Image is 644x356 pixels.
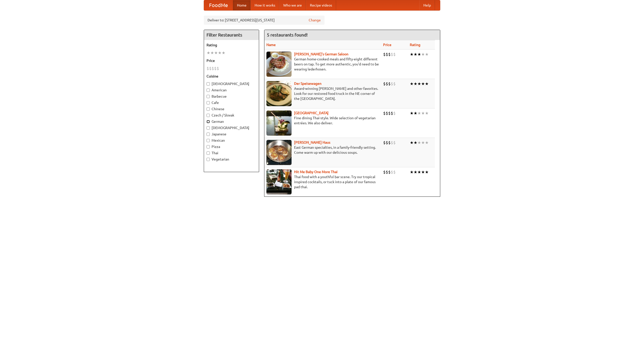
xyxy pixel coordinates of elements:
li: ★ [210,50,214,56]
h5: Rating [207,43,256,48]
li: ★ [425,52,429,57]
li: $ [391,110,393,116]
li: $ [386,169,388,175]
li: $ [383,110,386,116]
a: Help [419,0,435,10]
li: $ [393,81,396,87]
li: $ [383,52,386,57]
p: German home-cooked meals and fifty-eight different beers on tap. To get more authentic, you'd nee... [266,57,379,72]
input: [DEMOGRAPHIC_DATA] [207,82,210,86]
li: ★ [417,169,421,175]
li: ★ [218,50,222,56]
li: $ [217,66,219,71]
p: Award-winning [PERSON_NAME] and other favorites. Look for our restored food truck in the NE corne... [266,86,379,101]
label: Mexican [207,138,256,143]
img: kohlhaus.jpg [266,140,292,165]
p: Fine dining Thai-style. Wide selection of vegetarian entrées. We also deliver. [266,115,379,126]
li: $ [386,140,388,145]
li: $ [391,140,393,145]
li: $ [214,66,217,71]
li: ★ [425,140,429,145]
div: Deliver to: [STREET_ADDRESS][US_STATE] [204,16,325,25]
li: ★ [425,110,429,116]
li: $ [391,81,393,87]
a: Who we are [279,0,306,10]
li: ★ [421,52,425,57]
li: ★ [410,169,414,175]
li: $ [393,52,396,57]
label: Vegetarian [207,157,256,162]
h5: Price [207,58,256,63]
li: ★ [414,81,417,87]
li: ★ [421,81,425,87]
input: Mexican [207,139,210,142]
li: $ [393,140,396,145]
li: ★ [207,50,210,56]
h5: Cuisine [207,74,256,79]
h4: Filter Restaurants [204,30,259,40]
li: ★ [417,52,421,57]
li: ★ [414,140,417,145]
li: ★ [410,52,414,57]
li: $ [386,110,388,116]
li: $ [388,52,391,57]
label: [DEMOGRAPHIC_DATA] [207,125,256,130]
p: East German specialties, in a family-friendly setting. Come warm up with our delicious soups. [266,145,379,155]
label: Thai [207,150,256,155]
li: $ [393,110,396,116]
input: Thai [207,151,210,155]
input: Barbecue [207,95,210,98]
li: ★ [421,169,425,175]
li: ★ [425,81,429,87]
li: $ [388,140,391,145]
img: speisewagen.jpg [266,81,292,106]
img: babythai.jpg [266,169,292,194]
li: ★ [410,81,414,87]
li: $ [388,169,391,175]
li: $ [386,81,388,87]
img: satay.jpg [266,110,292,136]
a: FoodMe [204,0,233,10]
label: Japanese [207,132,256,137]
input: Czech / Slovak [207,114,210,117]
a: [PERSON_NAME]'s German Saloon [294,52,348,56]
a: Rating [410,43,420,47]
li: ★ [417,81,421,87]
li: ★ [414,169,417,175]
li: $ [383,81,386,87]
b: [GEOGRAPHIC_DATA] [294,111,329,115]
li: ★ [222,50,225,56]
label: Czech / Slovak [207,113,256,118]
li: ★ [421,110,425,116]
a: [PERSON_NAME] Haus [294,140,330,144]
img: esthers.jpg [266,52,292,77]
a: Hit Me Baby One More Thai [294,170,338,174]
li: $ [209,66,212,71]
li: $ [388,110,391,116]
input: Vegetarian [207,158,210,161]
li: ★ [417,140,421,145]
a: Change [309,18,321,23]
p: Thai food with a youthful bar scene. Try our tropical inspired cocktails, or tuck into a plate of... [266,174,379,189]
a: Price [383,43,391,47]
li: $ [388,81,391,87]
a: Name [266,43,276,47]
li: ★ [410,140,414,145]
label: Pizza [207,144,256,149]
li: $ [391,169,393,175]
label: German [207,119,256,124]
li: ★ [425,169,429,175]
label: American [207,88,256,93]
label: Chinese [207,106,256,111]
li: $ [386,52,388,57]
input: German [207,120,210,123]
a: Recipe videos [306,0,336,10]
input: Cafe [207,101,210,104]
li: ★ [214,50,218,56]
li: $ [207,66,209,71]
label: Cafe [207,100,256,105]
input: [DEMOGRAPHIC_DATA] [207,126,210,130]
